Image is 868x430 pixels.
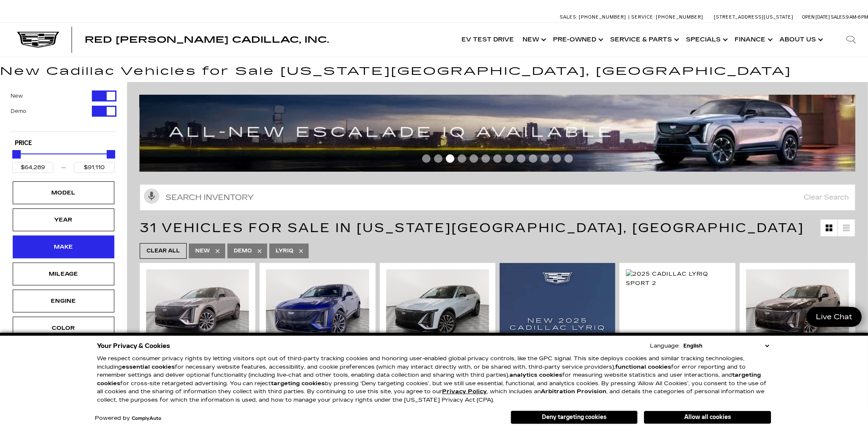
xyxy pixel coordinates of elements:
button: Deny targeting cookies [511,411,638,424]
input: Search Inventory [140,184,855,211]
span: Demo [234,246,252,256]
div: ModelModel [13,181,114,204]
div: Minimum Price [12,150,21,159]
select: Language Select [681,342,771,350]
a: About Us [775,23,826,57]
img: 2025 Cadillac LYRIQ Sport 1 [146,269,249,346]
strong: functional cookies [615,364,671,370]
img: 2502-February-vrp-escalade-iq-2 [140,95,861,172]
input: Maximum [74,162,115,173]
span: Open [DATE] [802,14,830,20]
span: 31 Vehicles for Sale in [US_STATE][GEOGRAPHIC_DATA], [GEOGRAPHIC_DATA] [140,220,804,236]
a: Red [PERSON_NAME] Cadillac, Inc. [85,36,329,44]
span: Red [PERSON_NAME] Cadillac, Inc. [85,35,329,45]
span: Go to slide 13 [564,154,573,163]
a: Finance [730,23,775,57]
a: Service: [PHONE_NUMBER] [628,15,705,19]
span: Sales: [560,14,578,20]
span: Service: [631,14,655,20]
a: [STREET_ADDRESS][US_STATE] [714,14,793,20]
div: Language: [650,343,680,349]
span: Go to slide 6 [481,154,490,163]
div: Mileage [42,269,85,279]
a: Service & Parts [606,23,682,57]
div: ColorColor [13,317,114,340]
div: Powered by [95,416,161,421]
a: New [518,23,549,57]
p: We respect consumer privacy rights by letting visitors opt out of third-party tracking cookies an... [97,355,771,404]
div: Color [42,323,85,333]
span: Go to slide 2 [434,154,442,163]
a: Sales: [PHONE_NUMBER] [560,15,628,19]
img: 2025 Cadillac LYRIQ Sport 1 [266,269,369,346]
a: Live Chat [807,307,862,327]
svg: Click to toggle on voice search [144,189,159,204]
span: Your Privacy & Cookies [97,340,170,352]
strong: analytics cookies [509,372,562,378]
span: Clear All [147,246,180,256]
div: Search [834,23,868,57]
span: [PHONE_NUMBER] [656,14,703,20]
label: New [11,92,23,100]
div: Maximum Price [107,150,115,159]
a: Specials [682,23,730,57]
div: Filter by Vehicle Type [11,90,116,131]
div: MileageMileage [13,263,114,285]
span: [PHONE_NUMBER] [579,14,626,20]
div: Make [42,242,85,252]
u: Privacy Policy [442,388,487,395]
span: New [195,246,210,256]
button: Allow all cookies [644,411,771,424]
img: 2025 Cadillac LYRIQ Sport 2 [746,269,849,346]
img: 2025 Cadillac LYRIQ Sport 2 [626,269,729,288]
strong: targeting cookies [97,372,761,387]
img: Cadillac Dark Logo with Cadillac White Text [17,32,59,48]
div: MakeMake [13,236,114,258]
span: Go to slide 10 [529,154,537,163]
img: 2025 Cadillac LYRIQ Sport 2 [386,269,489,346]
span: 9 AM-6 PM [846,14,868,20]
span: Go to slide 7 [493,154,502,163]
input: Minimum [12,162,53,173]
a: ComplyAuto [132,416,161,421]
a: EV Test Drive [457,23,518,57]
span: Go to slide 1 [422,154,431,163]
span: Go to slide 5 [470,154,478,163]
span: Go to slide 12 [553,154,561,163]
div: Year [42,215,85,225]
span: Go to slide 9 [517,154,525,163]
span: Go to slide 8 [505,154,514,163]
span: Live Chat [812,312,857,322]
span: Go to slide 3 [446,154,454,163]
div: Model [42,188,85,197]
h5: Price [15,140,112,147]
a: Grid View [821,219,838,236]
a: Pre-Owned [549,23,606,57]
strong: Arbitration Provision [541,388,606,395]
label: Demo [11,107,26,115]
div: Engine [42,296,85,306]
div: Price [12,147,115,173]
span: LYRIQ [276,246,293,256]
div: YearYear [13,208,114,231]
div: EngineEngine [13,290,114,312]
span: Go to slide 11 [541,154,549,163]
strong: essential cookies [122,364,175,370]
span: Sales: [831,14,846,20]
span: Go to slide 4 [458,154,466,163]
strong: targeting cookies [271,380,325,387]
